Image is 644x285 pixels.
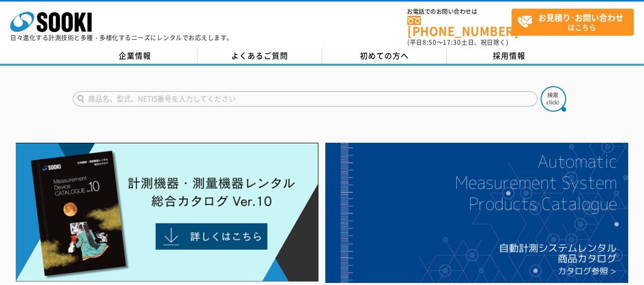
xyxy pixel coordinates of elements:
span: はこちら [517,9,633,35]
img: 自動計測システムカタログ [325,143,628,283]
a: 採用情報 [447,48,572,64]
span: 8:50 [423,38,437,47]
img: Catalog Ver10 [16,143,319,282]
a: [PHONE_NUMBER] [407,16,512,37]
a: 初めての方へ [322,48,447,64]
a: 企業情報 [73,48,198,64]
strong: お見積り･お問い合わせ [538,11,624,23]
span: 初めての方へ [360,50,409,61]
p: 日々進化する計測技術と多種・多様化するニーズにレンタルでお応えします。 [10,35,233,41]
span: お電話でのお問い合わせは [407,9,512,15]
a: お見積り･お問い合わせはこちら [512,9,634,36]
img: btn_search.png [541,86,566,112]
input: 商品名、型式、NETIS番号を入力してください [73,91,538,107]
span: 17:30 [443,38,461,47]
a: よくあるご質問 [198,48,322,64]
span: (平日 ～ 土日、祝日除く) [407,38,508,47]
